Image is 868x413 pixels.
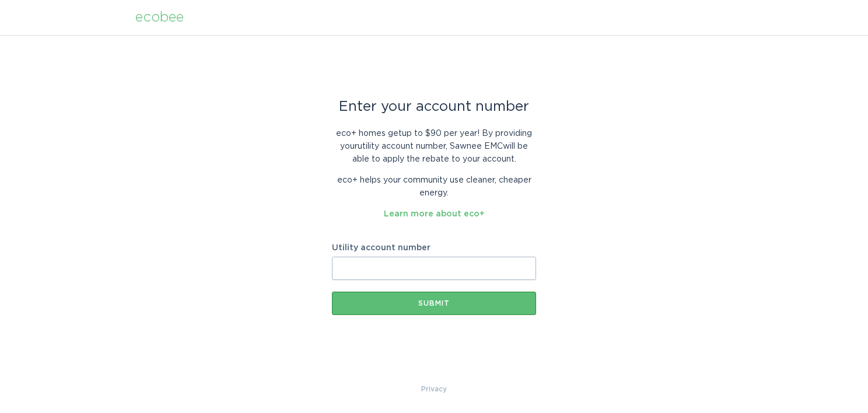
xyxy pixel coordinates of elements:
div: Enter your account number [332,100,536,113]
div: ecobee [135,11,184,24]
p: eco+ homes get up to $90 per year ! By providing your utility account number , Sawnee EMC will be... [332,127,536,166]
button: Submit [332,292,536,315]
div: Submit [338,300,530,307]
p: eco+ helps your community use cleaner, cheaper energy. [332,174,536,199]
a: Privacy Policy & Terms of Use [421,383,447,395]
a: Learn more about eco+ [384,210,485,218]
label: Utility account number [332,244,536,252]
